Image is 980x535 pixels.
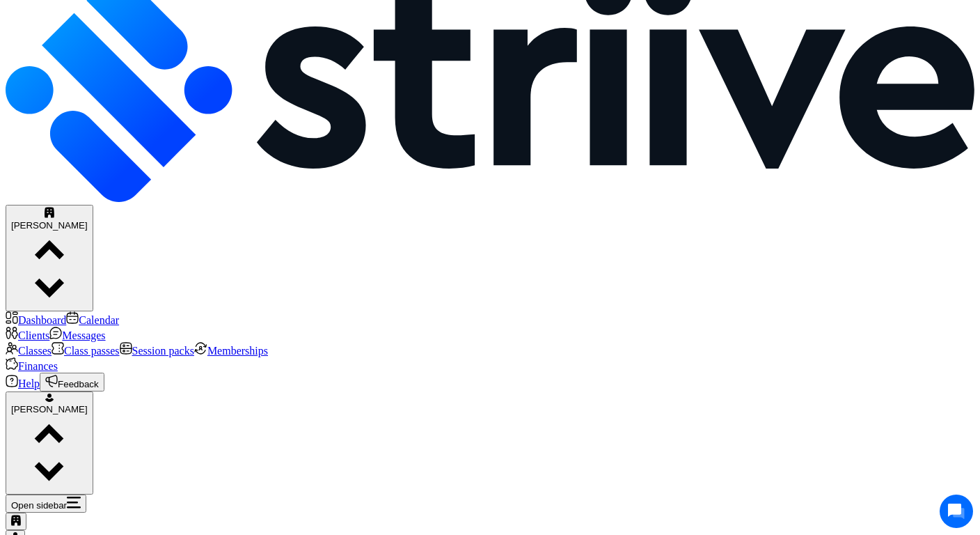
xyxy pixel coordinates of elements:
[940,495,973,528] iframe: gist-messenger-bubble-iframe
[18,360,58,372] span: Finances
[132,345,194,357] span: Session packs
[64,345,120,357] span: Class passes
[6,329,49,341] a: Clients
[120,345,194,357] a: Session packs
[66,314,119,326] a: Calendar
[49,329,105,341] a: Messages
[18,345,52,357] span: Classes
[6,495,86,513] button: Open sidebar
[11,220,88,231] span: [PERSON_NAME]
[6,205,93,311] button: [PERSON_NAME]
[19,217,260,233] p: Find an answer quickly
[207,345,268,357] span: Memberships
[6,391,93,495] button: [PERSON_NAME]
[194,345,268,357] a: Memberships
[11,404,88,414] span: [PERSON_NAME]
[40,240,248,267] input: Search articles
[52,345,120,357] a: Class passes
[6,378,40,389] a: Help
[18,378,40,389] span: Help
[58,379,99,389] span: Feedback
[18,314,66,326] span: Dashboard
[21,68,258,90] h1: Hi [PERSON_NAME]
[6,345,52,357] a: Classes
[18,329,49,341] span: Clients
[79,314,119,326] span: Calendar
[22,162,257,190] button: New conversation
[6,314,66,326] a: Dashboard
[21,93,258,137] h2: We're here to help. Ask us anything!
[40,373,104,391] button: Feedback
[62,329,105,341] span: Messages
[11,500,67,511] span: Open sidebar
[6,360,58,372] a: Finances
[90,171,167,182] span: New conversation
